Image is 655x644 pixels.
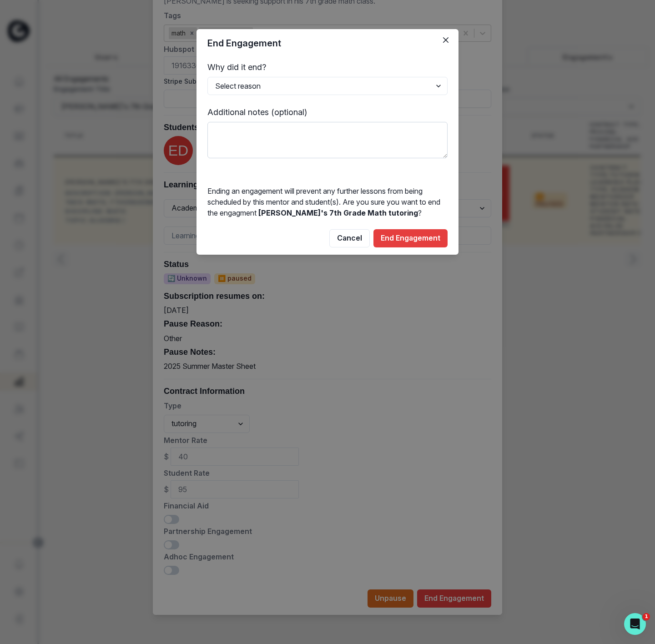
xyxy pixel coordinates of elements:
[207,106,448,118] p: Additional notes (optional)
[643,613,650,620] span: 1
[207,61,448,73] p: Why did it end?
[196,29,458,57] header: End Engagement
[329,229,370,247] button: Cancel
[258,208,418,217] span: [PERSON_NAME]'s 7th Grade Math tutoring
[207,186,440,217] span: Ending an engagement will prevent any further lessons from being scheduled by this mentor and stu...
[418,208,422,217] span: ?
[624,613,646,635] iframe: Intercom live chat
[373,229,448,247] button: End Engagement
[438,33,453,47] button: Close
